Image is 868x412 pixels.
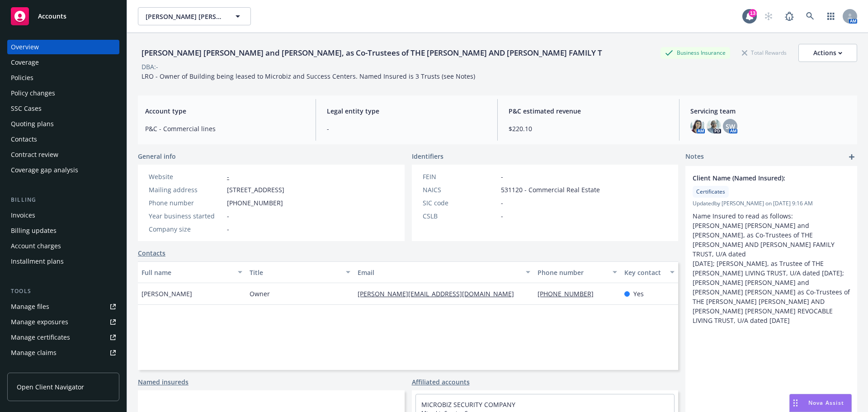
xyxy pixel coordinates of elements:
div: Business Insurance [660,47,730,58]
a: Switch app [822,7,840,25]
span: Owner [250,289,270,298]
a: SSC Cases [7,101,119,116]
div: Manage exposures [11,315,68,329]
a: Invoices [7,208,119,223]
div: [PERSON_NAME] [PERSON_NAME] and [PERSON_NAME], as Co-Trustees of THE [PERSON_NAME] AND [PERSON_NA... [138,47,606,59]
a: Manage exposures [7,315,119,329]
div: Tools [7,287,119,296]
div: Account charges [11,239,61,253]
a: Start snowing [759,7,778,25]
div: FEIN [423,172,497,181]
a: add [846,152,857,162]
a: Report a Bug [780,7,798,25]
div: Key contact [624,268,665,277]
div: Coverage gap analysis [11,163,78,177]
button: Title [246,261,354,283]
a: MICROBIZ SECURITY COMPANY [421,400,515,409]
div: Policy changes [11,86,55,100]
img: photo [690,119,705,133]
div: Total Rewards [737,47,791,58]
div: DBA: - [142,62,158,71]
div: SSC Cases [11,101,42,116]
div: CSLB [423,211,497,221]
span: - [501,198,503,208]
a: - [227,172,229,181]
div: Manage files [11,299,49,314]
div: Phone number [149,198,223,208]
a: Contacts [7,132,119,147]
span: SW [726,122,735,131]
a: Manage certificates [7,330,119,345]
div: Installment plans [11,254,64,269]
div: Actions [813,44,842,62]
span: Account type [145,106,305,116]
div: Policies [11,71,33,85]
a: Affiliated accounts [412,377,470,387]
a: Quoting plans [7,117,119,131]
span: - [227,211,229,221]
div: Billing updates [11,223,57,238]
a: Manage files [7,299,119,314]
div: NAICS [423,185,497,194]
span: Legal entity type [327,106,486,116]
span: P&C estimated revenue [509,106,668,116]
a: Coverage [7,55,119,70]
span: [STREET_ADDRESS] [227,185,284,194]
div: Contacts [11,132,37,147]
a: Billing updates [7,223,119,238]
span: P&C - Commercial lines [145,124,305,133]
a: [PHONE_NUMBER] [538,289,601,298]
span: General info [138,152,176,161]
span: $220.10 [509,124,668,133]
img: photo [707,119,721,133]
span: - [227,224,229,234]
div: Year business started [149,211,223,221]
span: Accounts [38,13,66,20]
span: - [501,172,503,181]
a: Named insureds [138,377,189,387]
div: Mailing address [149,185,223,194]
span: Nova Assist [808,399,844,407]
div: Invoices [11,208,35,223]
button: Key contact [621,261,678,283]
div: 13 [749,9,757,17]
div: Contract review [11,147,58,162]
span: 531120 - Commercial Real Estate [501,185,600,194]
div: Drag to move [790,394,801,412]
div: SIC code [423,198,497,208]
div: Coverage [11,55,39,70]
span: - [327,124,486,133]
span: Open Client Navigator [17,382,84,392]
div: Client Name (Named Insured):CertificatesUpdatedby [PERSON_NAME] on [DATE] 9:16 AMName Insured to ... [685,166,857,332]
button: Actions [798,44,857,62]
div: Company size [149,224,223,234]
a: Accounts [7,4,119,29]
div: Manage certificates [11,330,70,345]
div: Manage BORs [11,361,53,375]
a: Contacts [138,248,165,258]
button: Full name [138,261,246,283]
div: Overview [11,40,39,54]
a: Overview [7,40,119,54]
span: Updated by [PERSON_NAME] on [DATE] 9:16 AM [693,199,850,208]
button: Email [354,261,534,283]
span: Certificates [696,188,725,196]
div: Manage claims [11,346,57,360]
div: Phone number [538,268,607,277]
a: [PERSON_NAME][EMAIL_ADDRESS][DOMAIN_NAME] [358,289,521,298]
button: [PERSON_NAME] [PERSON_NAME] and [PERSON_NAME], as Co-Trustees of THE [PERSON_NAME] AND [PERSON_NA... [138,7,251,25]
a: Policies [7,71,119,85]
a: Search [801,7,819,25]
span: Servicing team [690,106,850,116]
a: Installment plans [7,254,119,269]
span: LRO - Owner of Building being leased to Microbiz and Success Centers. Named Insured is 3 Trusts (... [142,72,475,81]
button: Nova Assist [789,394,852,412]
div: Website [149,172,223,181]
a: Manage claims [7,346,119,360]
div: Full name [142,268,232,277]
span: [PHONE_NUMBER] [227,198,283,208]
div: Quoting plans [11,117,54,131]
a: Account charges [7,239,119,253]
span: Identifiers [412,152,443,161]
